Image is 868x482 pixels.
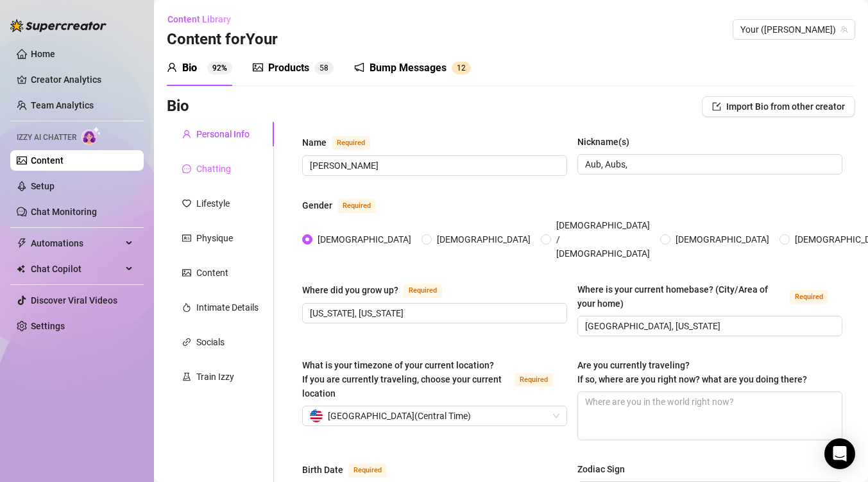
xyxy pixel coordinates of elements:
img: us [310,409,323,422]
div: Lifestyle [196,196,230,211]
a: Creator Analytics [31,69,133,90]
span: notification [354,62,364,73]
span: user [167,62,177,73]
button: Import Bio from other creator [702,96,855,117]
span: message [182,164,191,173]
a: Team Analytics [31,100,94,110]
sup: 12 [452,62,471,74]
a: Content [31,155,64,166]
span: fire [182,303,191,312]
button: Content Library [167,9,241,30]
span: team [840,26,848,33]
input: Where is your current homebase? (City/Area of your home) [585,319,832,333]
span: 1 [457,64,461,73]
label: Birth Date [302,462,401,478]
span: 8 [324,64,328,73]
a: Chat Monitoring [31,207,97,217]
a: Settings [31,321,65,331]
label: Gender [302,198,390,213]
span: picture [253,62,263,73]
span: Import Bio from other creator [726,101,845,112]
h3: Bio [167,96,189,117]
span: Required [790,290,828,304]
div: Where is your current homebase? (City/Area of your home) [577,282,785,311]
input: Where did you grow up? [310,306,557,320]
div: Nickname(s) [577,135,629,149]
div: Content [196,266,228,280]
span: What is your timezone of your current location? If you are currently traveling, choose your curre... [302,360,502,399]
div: Open Intercom Messenger [824,438,855,469]
a: Home [31,49,55,59]
div: Where did you grow up? [302,283,398,297]
span: [DEMOGRAPHIC_DATA] [312,232,416,246]
h3: Content for Your [167,30,278,50]
div: Products [268,60,309,76]
span: Required [337,199,376,213]
sup: 92% [207,62,232,74]
span: thunderbolt [17,238,27,248]
div: Zodiac Sign [577,462,625,476]
span: Are you currently traveling? If so, where are you right now? what are you doing there? [577,360,807,384]
a: Discover Viral Videos [31,295,117,306]
label: Name [302,135,384,150]
div: Intimate Details [196,300,259,314]
span: [DEMOGRAPHIC_DATA] / [DEMOGRAPHIC_DATA] [551,218,655,261]
input: Name [310,159,557,173]
span: heart [182,199,191,208]
span: Required [348,463,387,478]
span: 2 [461,64,466,73]
span: Required [332,136,370,150]
span: Automations [31,233,122,254]
label: Where is your current homebase? (City/Area of your home) [577,282,842,311]
span: Chat Copilot [31,259,122,279]
img: Chat Copilot [17,264,25,273]
span: [GEOGRAPHIC_DATA] ( Central Time ) [328,406,471,426]
div: Bump Messages [370,60,447,76]
span: picture [182,268,191,277]
div: Birth Date [302,463,343,477]
span: [DEMOGRAPHIC_DATA] [432,232,536,246]
span: experiment [182,372,191,381]
span: import [712,102,721,111]
span: link [182,338,191,347]
span: Content Library [167,14,231,24]
div: Gender [302,198,332,212]
label: Nickname(s) [577,135,638,149]
img: AI Chatter [81,126,101,145]
span: user [182,130,191,139]
sup: 58 [314,62,334,74]
span: Your (aubreyxx) [740,20,847,39]
label: Zodiac Sign [577,462,634,476]
span: [DEMOGRAPHIC_DATA] [670,232,774,246]
span: Required [404,284,442,298]
a: Setup [31,181,55,191]
div: Name [302,135,327,150]
div: Chatting [196,162,231,176]
span: Required [515,373,553,387]
input: Nickname(s) [585,157,832,171]
span: 5 [319,64,324,73]
div: Personal Info [196,127,250,141]
div: Physique [196,231,233,245]
div: Socials [196,335,225,349]
div: Bio [182,60,197,76]
label: Where did you grow up? [302,282,456,298]
span: Izzy AI Chatter [17,132,76,144]
div: Train Izzy [196,370,234,384]
img: logo-BBDzfeDw.svg [10,19,106,32]
span: idcard [182,234,191,243]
